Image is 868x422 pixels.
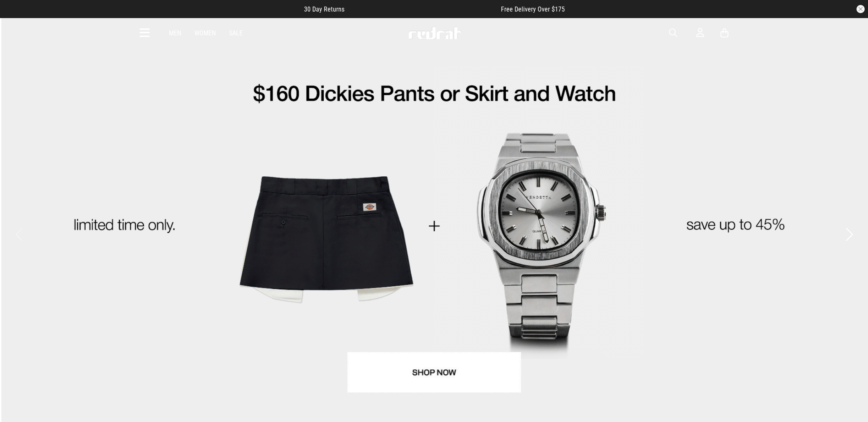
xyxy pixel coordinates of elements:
a: Women [194,29,216,37]
iframe: Customer reviews powered by Trustpilot [361,5,484,13]
span: Free Delivery Over $175 [501,5,565,13]
button: Next slide [844,225,855,243]
button: Previous slide [13,225,24,243]
a: Sale [229,29,243,37]
img: Redrat logo [408,27,462,39]
span: 30 Day Returns [304,5,344,13]
a: Men [169,29,181,37]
